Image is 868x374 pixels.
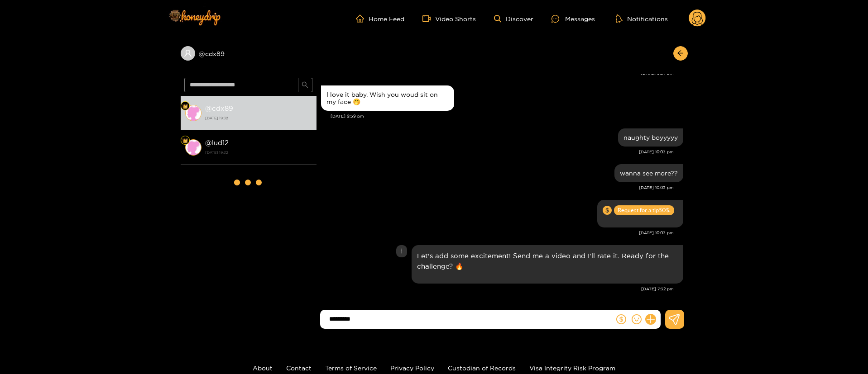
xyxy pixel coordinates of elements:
button: arrow-left [673,46,688,61]
strong: @ cdx89 [205,104,233,112]
a: Video Shorts [422,14,476,23]
img: Fan Level [182,138,188,143]
strong: @ lud12 [205,139,229,147]
div: I love it baby. Wish you woud sit on my face 🤭 [326,91,449,105]
div: wanna see more?? [620,170,678,177]
span: smile [632,314,642,324]
span: Request for a tip 50 $. [614,205,674,215]
button: dollar [614,312,628,326]
span: more [398,248,405,254]
span: dollar-circle [603,206,612,215]
div: [DATE] 10:03 pm [321,185,674,191]
p: Let's add some excitement! Send me a video and I'll rate it. Ready for the challenge? 🔥 [417,251,678,271]
button: search [298,78,312,92]
div: Mar. 9, 10:03 pm [597,200,683,227]
div: Sep. 8, 7:32 pm [412,245,683,284]
div: Messages [551,14,595,24]
a: Terms of Service [325,365,377,371]
a: Privacy Policy [390,365,434,371]
strong: [DATE] 19:32 [205,148,312,156]
a: Contact [286,365,312,371]
img: Fan Level [182,104,188,109]
a: About [253,365,273,371]
a: Home Feed [356,14,404,23]
a: Custodian of Records [448,365,516,371]
span: dollar [616,314,626,324]
div: Mar. 9, 10:03 pm [618,128,683,147]
div: @cdx89 [181,46,317,61]
div: naughty boyyyyy [623,134,678,141]
img: conversation [185,139,201,156]
button: Notifications [613,14,671,23]
span: user [184,49,192,57]
div: Mar. 9, 10:03 pm [614,164,683,182]
div: [DATE] 7:32 pm [321,286,674,292]
div: [DATE] 9:59 pm [331,113,683,119]
strong: [DATE] 19:32 [205,114,312,122]
span: home [356,14,369,23]
a: Discover [494,15,533,23]
div: [DATE] 10:03 pm [321,149,674,155]
img: conversation [185,105,201,121]
div: Mar. 9, 9:59 pm [321,85,454,111]
a: Visa Integrity Risk Program [529,365,615,371]
div: [DATE] 10:03 pm [321,230,674,236]
span: video-camera [422,14,435,23]
span: arrow-left [677,50,684,57]
span: search [302,81,308,89]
